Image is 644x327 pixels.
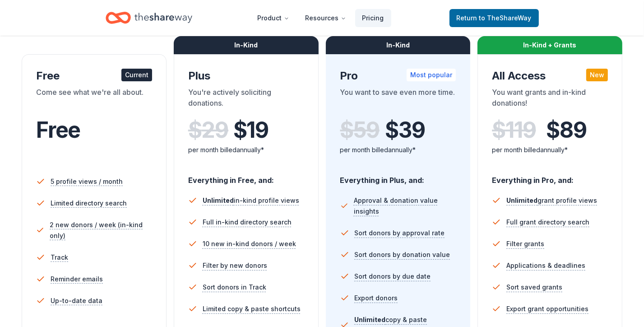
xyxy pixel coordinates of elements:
span: Unlimited [354,316,385,323]
span: $ 89 [546,117,586,143]
span: Full in-kind directory search [203,217,292,228]
div: In-Kind + Grants [477,36,622,54]
div: In-Kind [174,36,319,54]
span: Sort donors by approval rate [355,228,445,238]
span: Unlimited [506,196,537,204]
div: In-Kind [326,36,471,54]
div: You want grants and in-kind donations! [492,87,608,112]
span: grant profile views [506,196,597,204]
span: Export donors [355,293,398,304]
div: per month billed annually* [492,145,608,155]
span: Up-to-date data [51,295,102,306]
span: Sort donors by donation value [355,249,450,260]
span: Applications & deadlines [506,260,585,271]
span: Full grant directory search [506,217,589,228]
div: All Access [492,69,608,83]
span: Export grant opportunities [506,304,588,314]
div: per month billed annually* [340,145,456,155]
a: Returnto TheShareWay [449,9,539,27]
div: Everything in Free, and: [188,167,304,186]
div: Come see what we're all about. [36,87,152,112]
div: per month billed annually* [188,145,304,155]
div: Everything in Plus, and: [340,167,456,186]
span: $ 39 [385,117,425,143]
div: Current [121,69,152,81]
span: Free [36,117,80,143]
a: Home [106,7,192,28]
div: New [586,69,608,81]
span: Sort saved grants [506,282,562,293]
div: Everything in Pro, and: [492,167,608,186]
span: Limited directory search [51,198,127,209]
div: You're actively soliciting donations. [188,87,304,112]
div: You want to save even more time. [340,87,456,112]
span: 10 new in-kind donors / week [203,238,296,249]
span: in-kind profile views [203,196,299,204]
span: Limited copy & paste shortcuts [203,304,301,314]
span: Approval & donation value insights [354,195,456,217]
span: 2 new donors / week (in-kind only) [50,220,152,241]
span: 5 profile views / month [51,176,123,187]
a: Pricing [355,9,391,27]
nav: Main [250,7,391,28]
span: to TheShareWay [479,14,532,22]
button: Product [250,9,297,27]
div: Most popular [407,69,456,81]
div: Plus [188,69,304,83]
span: Sort donors in Track [203,282,266,293]
span: Unlimited [203,196,234,204]
span: Sort donors by due date [355,271,431,282]
span: Filter by new donors [203,260,267,271]
span: $ 19 [233,117,269,143]
span: Reminder emails [51,274,103,285]
div: Free [36,69,152,83]
div: Pro [340,69,456,83]
button: Resources [298,9,353,27]
span: Track [51,252,68,263]
span: Return [457,13,532,23]
span: Filter grants [506,238,544,249]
